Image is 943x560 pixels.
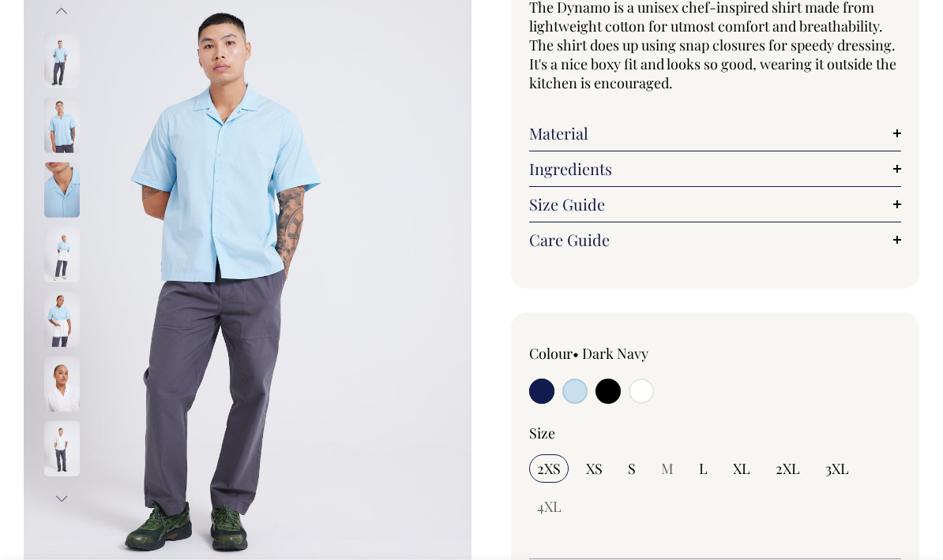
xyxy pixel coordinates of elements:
a: Material [529,124,901,143]
span: S [628,459,636,478]
input: XL [725,454,758,483]
input: 3XL [817,454,857,483]
span: 2XS [537,459,561,478]
input: 2XL [768,454,808,483]
img: true-blue [44,227,80,282]
div: Colour [529,344,678,363]
label: Dark Navy [582,344,648,363]
input: XS [578,454,611,483]
img: true-blue [44,292,80,347]
img: true-blue [44,33,80,88]
span: 4XL [537,497,562,516]
a: Ingredients [529,159,901,178]
input: L [691,454,716,483]
span: L [699,459,708,478]
button: Next [50,481,73,517]
input: S [620,454,644,483]
input: M [653,454,682,483]
input: 2XS [529,454,569,483]
span: XL [733,459,750,478]
a: Care Guide [529,230,901,249]
input: 4XL [529,492,569,521]
img: off-white [44,357,80,412]
span: 3XL [825,459,849,478]
img: true-blue [44,162,80,218]
div: Size [529,424,901,442]
span: M [661,459,674,478]
a: Size Guide [529,195,901,214]
span: XS [586,459,603,478]
img: off-white [44,421,80,476]
span: • [573,344,579,363]
img: true-blue [44,98,80,153]
span: 2XL [776,459,800,478]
